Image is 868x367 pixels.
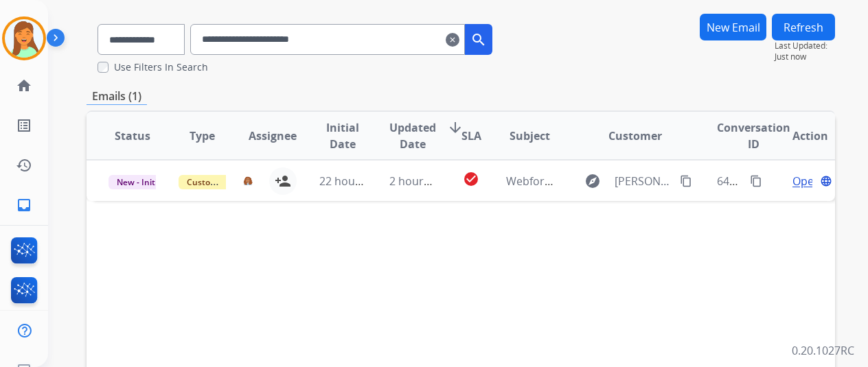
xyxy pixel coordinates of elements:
[792,173,821,189] span: Open
[5,19,43,58] img: avatar
[463,171,479,187] mat-icon: check_circle
[470,32,487,48] mat-icon: search
[16,197,32,213] mat-icon: inbox
[179,175,268,189] span: Customer Support
[700,14,766,40] button: New Email
[750,175,762,187] mat-icon: content_copy
[319,174,387,189] span: 22 hours ago
[389,174,451,189] span: 2 hours ago
[447,119,464,136] mat-icon: arrow_downward
[249,128,297,144] span: Assignee
[115,128,150,144] span: Status
[772,14,835,40] button: Refresh
[510,128,550,144] span: Subject
[775,40,835,51] span: Last Updated:
[275,173,291,189] mat-icon: person_add
[584,173,601,189] mat-icon: explore
[717,119,790,152] span: Conversation ID
[87,88,147,105] p: Emails (1)
[16,117,32,134] mat-icon: list_alt
[389,119,436,152] span: Updated Date
[461,128,481,144] span: SLA
[16,157,32,174] mat-icon: history
[16,78,32,94] mat-icon: home
[243,176,252,186] img: agent-avatar
[680,175,692,187] mat-icon: content_copy
[775,51,835,62] span: Just now
[114,60,208,74] label: Use Filters In Search
[446,32,459,48] mat-icon: clear
[615,173,672,189] span: [PERSON_NAME][EMAIL_ADDRESS][DOMAIN_NAME]
[319,119,367,152] span: Initial Date
[108,175,172,189] span: New - Initial
[765,112,835,160] th: Action
[608,128,662,144] span: Customer
[792,342,854,359] p: 0.20.1027RC
[820,175,832,187] mat-icon: language
[190,128,215,144] span: Type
